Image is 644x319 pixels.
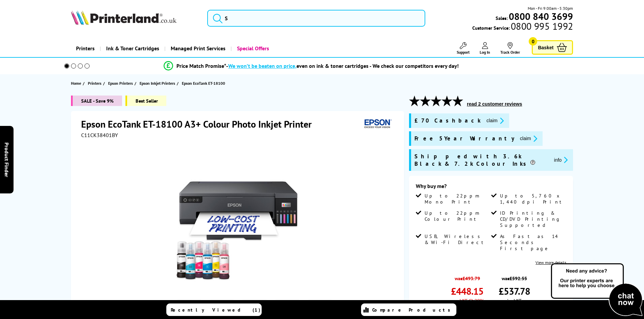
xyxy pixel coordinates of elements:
span: Support [457,50,470,55]
span: ex VAT @ 20% [454,297,483,304]
span: 0 [529,37,537,46]
strike: £493.79 [462,275,480,282]
a: Special Offers [231,40,274,57]
a: Ink & Toner Cartridges [100,40,164,57]
li: modal_Promise [55,60,568,72]
a: Support [457,42,470,55]
button: promo-description [518,135,539,142]
img: Epson [362,118,393,130]
img: Printerland Logo [71,10,176,25]
a: View more details [535,260,566,265]
span: Shipped with 3.6k Black & 7.2k Colour Inks [414,153,549,167]
span: Compare Products [372,307,454,313]
span: £448.15 [451,285,483,297]
span: Sales: [496,15,508,21]
span: Printers [88,80,101,87]
span: SALE - Save 9% [71,96,122,106]
a: Printerland Logo [71,10,199,26]
a: Log In [480,42,490,55]
button: promo-description [552,156,570,164]
span: Home [71,80,81,87]
b: 0800 840 3699 [509,10,573,23]
strike: £592.55 [509,275,527,282]
span: Ink & Toner Cartridges [106,40,159,57]
h1: Epson EcoTank ET-18100 A3+ Colour Photo Inkjet Printer [81,118,318,130]
div: Why buy me? [416,183,566,193]
a: Home [71,80,83,87]
span: Epson EcoTank ET-18100 [182,80,225,87]
a: 0800 840 3699 [508,13,573,20]
div: - even on ink & toner cartridges - We check our competitors every day! [226,62,459,69]
span: As Fast as 14 Seconds First page [500,233,565,251]
a: Track Order [500,42,520,55]
span: Product Finder [3,142,10,177]
a: Managed Print Services [164,40,231,57]
span: £70 Cashback [414,117,481,125]
span: USB, Wireless & Wi-Fi Direct [425,233,490,245]
span: Up to 5,760 x 1,440 dpi Print [500,193,565,205]
span: Price Match Promise* [176,62,226,69]
span: Epson Printers [108,80,133,87]
span: Up to 22ppm Colour Print [425,210,490,222]
button: read 2 customer reviews [465,101,524,107]
span: Epson Inkjet Printers [140,80,175,87]
span: inc VAT [507,297,521,304]
span: Recently Viewed (1) [171,307,261,313]
span: ID Printing & CD/DVD Printing Supported [500,210,565,228]
img: Open Live Chat window [549,262,644,318]
button: promo-description [484,117,506,125]
span: 0800 995 1992 [510,23,573,29]
span: Customer Service: [472,23,573,31]
span: £537.78 [499,285,530,297]
span: Log In [480,50,490,55]
img: Epson EcoTank ET-18100 [172,152,305,284]
a: Printers [71,40,100,57]
a: Printers [88,80,103,87]
a: Epson Inkjet Printers [140,80,177,87]
span: We won’t be beaten on price, [228,62,296,69]
span: Up to 22ppm Mono Print [425,193,490,205]
a: Epson Printers [108,80,135,87]
span: Best Seller [125,96,166,106]
a: Epson EcoTank ET-18100 [182,80,227,87]
a: Recently Viewed (1) [166,303,262,316]
a: Basket 0 [532,40,573,55]
input: S [207,10,425,27]
span: was [499,272,530,282]
span: Basket [538,43,553,52]
span: Free 5 Year Warranty [414,135,515,142]
span: C11CK38401BY [81,132,118,138]
a: Compare Products [361,303,456,316]
span: Mon - Fri 9:00am - 5:30pm [528,5,573,11]
span: was [451,272,483,282]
